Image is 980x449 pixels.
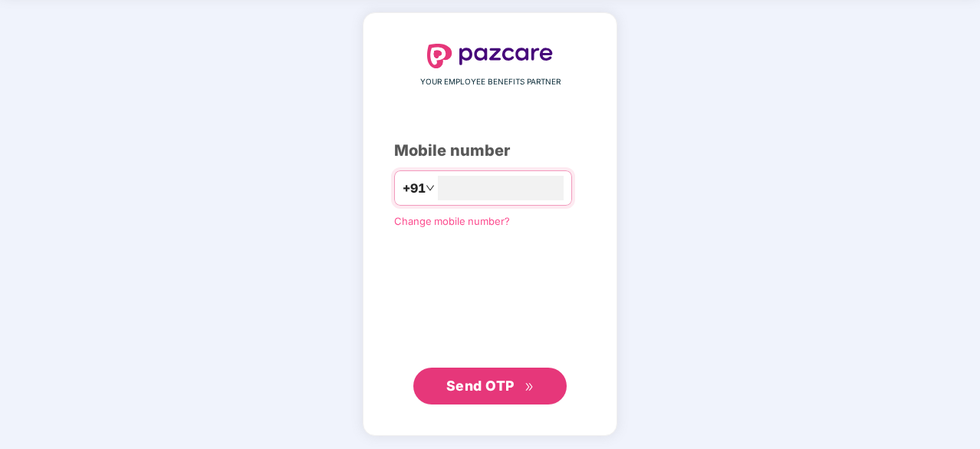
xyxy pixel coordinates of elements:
[394,215,510,227] a: Change mobile number?
[525,382,534,392] span: double-right
[420,76,561,88] span: YOUR EMPLOYEE BENEFITS PARTNER
[426,183,435,193] span: down
[413,368,567,404] button: Send OTPdouble-right
[403,179,426,198] span: +91
[427,44,553,68] img: logo
[446,378,515,394] span: Send OTP
[394,139,586,163] div: Mobile number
